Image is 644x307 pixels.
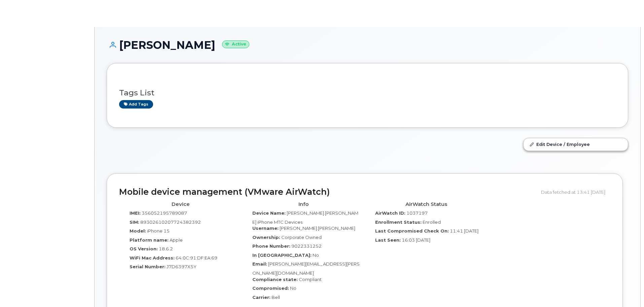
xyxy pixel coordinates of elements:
label: In [GEOGRAPHIC_DATA]: [252,252,312,258]
label: Username: [252,225,279,232]
label: AirWatch ID: [375,210,405,216]
label: Serial Number: [130,264,166,270]
span: Compliant [299,277,322,282]
h3: Tags List [119,89,616,97]
span: 11:41 [DATE] [450,228,478,234]
label: IMEI: [130,210,141,216]
span: 64:0C:91:DF:EA:69 [176,255,217,260]
a: Add tags [119,100,153,109]
span: 1037197 [406,210,428,216]
label: Model: [130,228,146,234]
div: Data fetched at 13:41 [DATE] [541,186,610,198]
small: Active [222,40,249,48]
a: Edit Device / Employee [524,138,628,150]
label: Email: [252,261,267,267]
h1: [PERSON_NAME] [107,39,628,51]
span: Enrolled [423,219,441,225]
h4: Device [124,202,237,207]
span: Corporate Owned [281,235,322,240]
label: OS Version: [130,246,158,252]
span: Bell [272,295,280,300]
span: Apple [170,237,183,243]
label: WiFi Mac Address: [130,255,175,261]
span: No [290,285,296,291]
span: J7D6397X5Y [167,264,196,269]
label: Ownership: [252,234,280,241]
label: Compliance state: [252,276,298,283]
span: 18.6.2 [159,246,173,251]
h4: AirWatch Status [370,202,482,207]
label: Compromised: [252,285,289,291]
label: Carrier: [252,294,271,301]
span: [PERSON_NAME].[PERSON_NAME] [280,225,355,231]
span: iPhone 15 [147,228,170,234]
span: No [313,252,319,258]
h4: Info [247,202,360,207]
label: Device Name: [252,210,286,216]
label: Last Seen: [375,237,401,243]
label: Platform name: [130,237,169,243]
label: Phone Number: [252,243,290,249]
label: Enrollment Status: [375,219,422,225]
label: SIM: [130,219,139,225]
span: 16:03 [DATE] [402,237,430,243]
span: 9022331252 [291,243,322,249]
span: [PERSON_NAME][EMAIL_ADDRESS][PERSON_NAME][DOMAIN_NAME] [252,261,360,276]
label: Last Compromised Check On: [375,228,449,234]
span: 89302610207724382392 [140,219,201,225]
h2: Mobile device management (VMware AirWatch) [119,187,536,197]
span: 356052195789087 [142,210,187,216]
span: [PERSON_NAME].[PERSON_NAME] iPhone MTC Devices [252,210,358,225]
